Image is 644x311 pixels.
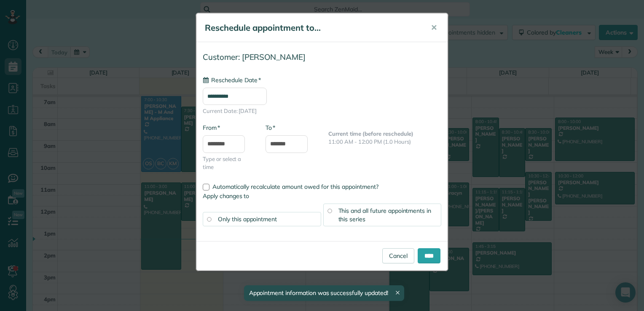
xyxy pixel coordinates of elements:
h5: Reschedule appointment to... [205,22,419,34]
h4: Customer: [PERSON_NAME] [203,53,441,62]
a: Cancel [382,248,414,263]
p: 11:00 AM - 12:00 PM (1.0 Hours) [328,138,441,146]
span: Type or select a time [203,155,253,171]
span: ✕ [431,23,437,32]
span: Only this appointment [218,215,277,223]
span: Current Date: [DATE] [203,107,441,115]
label: Reschedule Date [203,76,261,84]
b: Current time (before reschedule) [328,130,413,137]
input: This and all future appointments in this series [327,209,332,213]
label: To [266,123,275,132]
label: From [203,123,220,132]
span: This and all future appointments in this series [338,207,432,223]
input: Only this appointment [207,217,211,221]
label: Apply changes to [203,192,441,200]
div: Appointment information was successfully updated! [244,285,404,301]
span: Automatically recalculate amount owed for this appointment? [212,183,378,190]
